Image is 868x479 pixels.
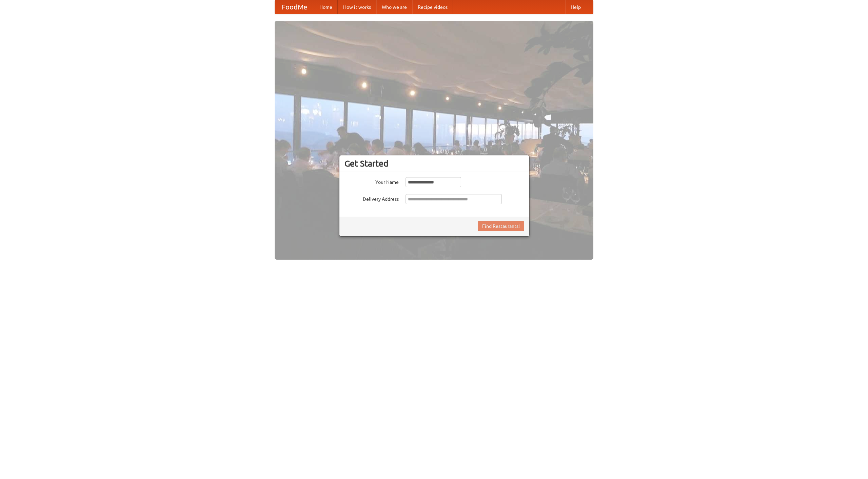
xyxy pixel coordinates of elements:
a: Recipe videos [412,0,453,14]
a: Home [314,0,338,14]
button: Find Restaurants! [478,221,524,231]
label: Your Name [344,177,399,186]
a: Who we are [376,0,412,14]
a: Help [565,0,586,14]
a: How it works [338,0,376,14]
h3: Get Started [344,158,524,169]
a: FoodMe [275,0,314,14]
label: Delivery Address [344,194,399,202]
